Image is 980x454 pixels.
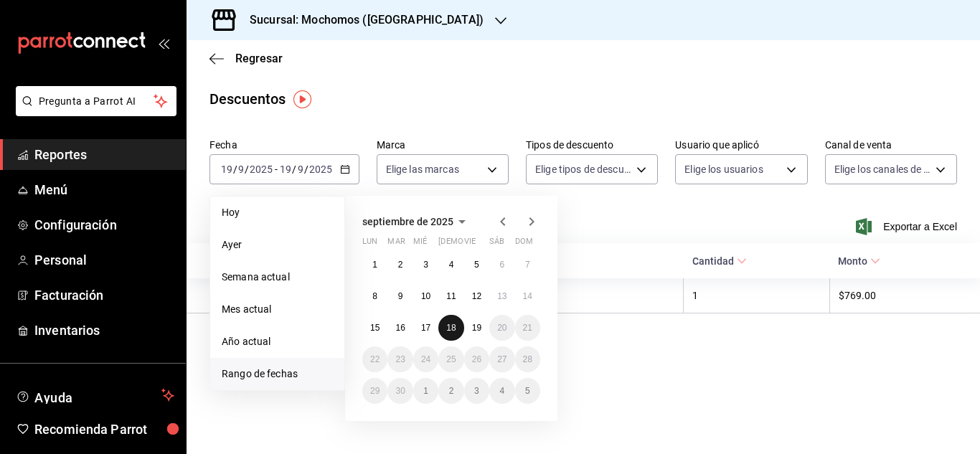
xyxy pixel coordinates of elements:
button: 18 de septiembre de 2025 [438,315,463,341]
span: Hoy [222,205,333,220]
label: Canal de venta [825,140,957,150]
span: / [304,164,308,175]
span: Elige los usuarios [684,162,763,176]
span: Año actual [222,334,333,349]
abbr: miércoles [413,237,427,252]
abbr: 13 de septiembre de 2025 [497,291,507,301]
button: Pregunta a Parrot AI [16,86,176,116]
abbr: 30 de septiembre de 2025 [395,386,405,396]
button: septiembre de 2025 [362,213,471,230]
abbr: 24 de septiembre de 2025 [421,354,430,364]
button: 2 de septiembre de 2025 [387,252,413,278]
label: Usuario que aplicó [675,140,807,150]
abbr: 4 de septiembre de 2025 [449,260,454,270]
input: -- [220,164,233,175]
span: Ayuda [34,387,156,404]
span: Semana actual [222,270,333,285]
th: $769.00 [829,278,980,313]
span: Configuración [34,215,174,235]
button: 29 de septiembre de 2025 [362,378,387,404]
abbr: martes [387,237,405,252]
abbr: 15 de septiembre de 2025 [370,323,380,333]
th: 1 [684,278,830,313]
button: 27 de septiembre de 2025 [489,346,514,372]
button: Tooltip marker [293,90,311,108]
button: open_drawer_menu [158,37,169,49]
span: Recomienda Parrot [34,420,174,439]
a: Pregunta a Parrot AI [10,104,176,119]
abbr: 26 de septiembre de 2025 [472,354,481,364]
span: / [292,164,296,175]
button: 4 de octubre de 2025 [489,378,514,404]
abbr: 2 de octubre de 2025 [449,386,454,396]
button: 15 de septiembre de 2025 [362,315,387,341]
span: Regresar [235,52,283,65]
span: / [233,164,237,175]
button: 12 de septiembre de 2025 [464,283,489,309]
button: 6 de septiembre de 2025 [489,252,514,278]
button: 3 de octubre de 2025 [464,378,489,404]
button: 5 de octubre de 2025 [515,378,540,404]
abbr: 1 de septiembre de 2025 [372,260,377,270]
button: 21 de septiembre de 2025 [515,315,540,341]
abbr: 6 de septiembre de 2025 [499,260,504,270]
span: Elige las marcas [386,162,459,176]
abbr: 5 de octubre de 2025 [525,386,530,396]
abbr: jueves [438,237,523,252]
abbr: sábado [489,237,504,252]
span: Elige tipos de descuento [535,162,631,176]
div: Descuentos [209,88,286,110]
input: ---- [249,164,273,175]
button: Regresar [209,52,283,65]
button: 24 de septiembre de 2025 [413,346,438,372]
abbr: 3 de septiembre de 2025 [423,260,428,270]
abbr: 23 de septiembre de 2025 [395,354,405,364]
button: 9 de septiembre de 2025 [387,283,413,309]
span: Cantidad [692,255,747,267]
abbr: 29 de septiembre de 2025 [370,386,380,396]
span: Rango de fechas [222,366,333,382]
span: Inventarios [34,321,174,340]
h3: Sucursal: Mochomos ([GEOGRAPHIC_DATA]) [238,11,484,29]
button: 2 de octubre de 2025 [438,378,463,404]
button: 10 de septiembre de 2025 [413,283,438,309]
abbr: 25 de septiembre de 2025 [446,354,456,364]
abbr: 1 de octubre de 2025 [423,386,428,396]
abbr: 4 de octubre de 2025 [499,386,504,396]
abbr: 28 de septiembre de 2025 [523,354,532,364]
button: 22 de septiembre de 2025 [362,346,387,372]
button: 16 de septiembre de 2025 [387,315,413,341]
button: 23 de septiembre de 2025 [387,346,413,372]
abbr: 3 de octubre de 2025 [474,386,479,396]
abbr: viernes [464,237,476,252]
span: Pregunta a Parrot AI [39,94,154,109]
button: 19 de septiembre de 2025 [464,315,489,341]
button: 17 de septiembre de 2025 [413,315,438,341]
button: 8 de septiembre de 2025 [362,283,387,309]
th: [PERSON_NAME] [187,278,450,313]
label: Marca [377,140,509,150]
abbr: 16 de septiembre de 2025 [395,323,405,333]
abbr: domingo [515,237,533,252]
button: 4 de septiembre de 2025 [438,252,463,278]
label: Tipos de descuento [526,140,658,150]
button: 1 de octubre de 2025 [413,378,438,404]
span: Facturación [34,285,174,305]
input: ---- [308,164,333,175]
button: Exportar a Excel [859,218,957,235]
button: 20 de septiembre de 2025 [489,315,514,341]
abbr: 27 de septiembre de 2025 [497,354,507,364]
abbr: 20 de septiembre de 2025 [497,323,507,333]
button: 30 de septiembre de 2025 [387,378,413,404]
input: -- [297,164,304,175]
abbr: lunes [362,237,377,252]
abbr: 8 de septiembre de 2025 [372,291,377,301]
span: Monto [838,255,880,267]
button: 5 de septiembre de 2025 [464,252,489,278]
span: Elige los canales de venta [834,162,930,176]
span: Personal [34,250,174,270]
label: Fecha [209,140,359,150]
span: Mes actual [222,302,333,317]
button: 26 de septiembre de 2025 [464,346,489,372]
